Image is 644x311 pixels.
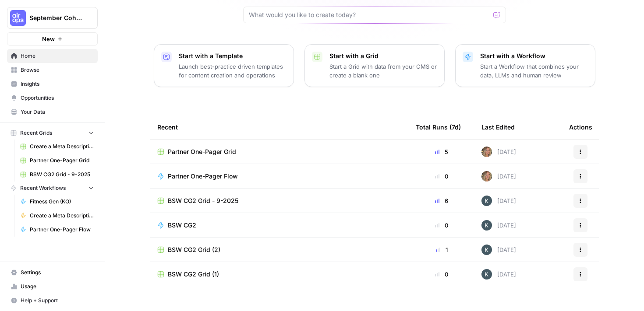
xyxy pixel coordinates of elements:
[481,171,492,182] img: 8rfigfr8trd3cogh2dvqan1u3q31
[168,221,196,230] span: BSW CG2
[30,157,94,164] span: Partner One-Pager Grid
[416,147,467,156] div: 5
[480,52,588,60] p: Start with a Workflow
[168,172,238,181] span: Partner One-Pager Flow
[249,10,490,19] input: What would you like to create today?
[481,147,516,157] div: [DATE]
[157,196,402,205] a: BSW CG2 Grid - 9-2025
[481,220,492,231] img: wnnsdyqcbyll0xvaac1xmfh8kzbf
[7,266,98,280] a: Settings
[7,7,98,29] button: Workspace: September Cohort
[21,80,94,88] span: Insights
[481,269,516,280] div: [DATE]
[416,172,467,181] div: 0
[416,245,467,254] div: 1
[7,294,98,308] button: Help + Support
[179,62,287,80] p: Launch best-practice driven templates for content creation and operations
[7,32,98,45] button: New
[7,63,98,77] a: Browse
[481,196,516,206] div: [DATE]
[481,196,492,206] img: wnnsdyqcbyll0xvaac1xmfh8kzbf
[481,245,516,255] div: [DATE]
[157,270,402,279] a: BSW CG2 Grid (1)
[30,226,94,234] span: Partner One-Pager Flow
[157,115,402,139] div: Recent
[16,195,98,209] a: Fitness Gen (KO)
[154,44,294,87] button: Start with a TemplateLaunch best-practice driven templates for content creation and operations
[416,196,467,205] div: 6
[16,223,98,237] a: Partner One-Pager Flow
[7,126,98,140] button: Recent Grids
[30,198,94,206] span: Fitness Gen (KO)
[304,44,445,87] button: Start with a GridStart a Grid with data from your CMS or create a blank one
[7,49,98,63] a: Home
[16,154,98,168] a: Partner One-Pager Grid
[168,196,238,205] span: BSW CG2 Grid - 9-2025
[30,212,94,220] span: Create a Meta Description ([PERSON_NAME])
[21,52,94,60] span: Home
[21,283,94,290] span: Usage
[480,62,588,80] p: Start a Workflow that combines your data, LLMs and human review
[16,209,98,223] a: Create a Meta Description ([PERSON_NAME])
[10,10,26,26] img: September Cohort Logo
[416,270,467,279] div: 0
[168,245,220,254] span: BSW CG2 Grid (2)
[157,221,402,230] a: BSW CG2
[481,220,516,231] div: [DATE]
[29,14,82,22] span: September Cohort
[7,77,98,91] a: Insights
[21,94,94,102] span: Opportunities
[21,269,94,276] span: Settings
[416,115,461,139] div: Total Runs (7d)
[7,105,98,119] a: Your Data
[179,52,287,60] p: Start with a Template
[481,245,492,255] img: wnnsdyqcbyll0xvaac1xmfh8kzbf
[329,52,437,60] p: Start with a Grid
[20,184,66,192] span: Recent Workflows
[481,269,492,280] img: wnnsdyqcbyll0xvaac1xmfh8kzbf
[329,62,437,80] p: Start a Grid with data from your CMS or create a blank one
[16,140,98,154] a: Create a Meta Description ([PERSON_NAME]
[21,108,94,116] span: Your Data
[157,245,402,254] a: BSW CG2 Grid (2)
[157,147,402,156] a: Partner One-Pager Grid
[7,182,98,195] button: Recent Workflows
[21,297,94,304] span: Help + Support
[7,280,98,294] a: Usage
[16,168,98,182] a: BSW CG2 Grid - 9-2025
[157,172,402,181] a: Partner One-Pager Flow
[481,171,516,182] div: [DATE]
[30,143,94,150] span: Create a Meta Description ([PERSON_NAME]
[7,91,98,105] a: Opportunities
[168,270,219,279] span: BSW CG2 Grid (1)
[30,171,94,178] span: BSW CG2 Grid - 9-2025
[21,66,94,74] span: Browse
[416,221,467,230] div: 0
[20,129,52,137] span: Recent Grids
[168,147,236,156] span: Partner One-Pager Grid
[455,44,595,87] button: Start with a WorkflowStart a Workflow that combines your data, LLMs and human review
[481,147,492,157] img: 8rfigfr8trd3cogh2dvqan1u3q31
[481,115,515,139] div: Last Edited
[42,35,55,43] span: New
[569,115,592,139] div: Actions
